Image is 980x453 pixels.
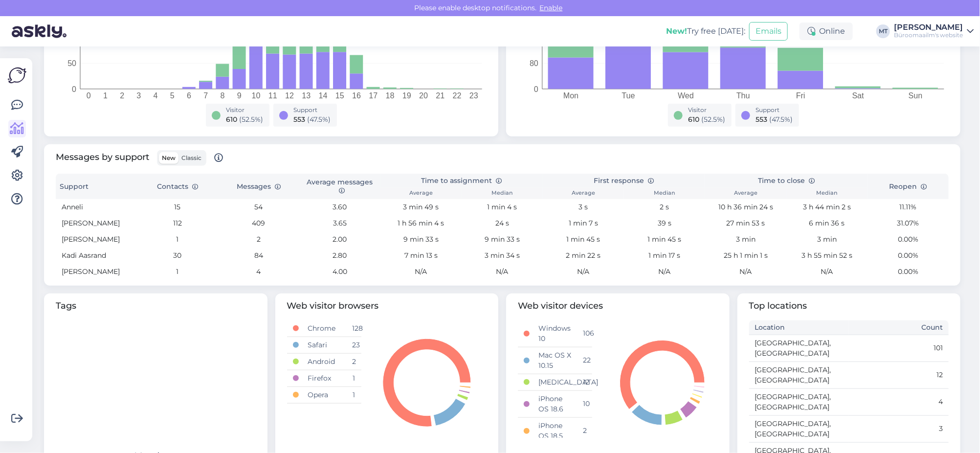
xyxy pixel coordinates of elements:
th: Location [749,320,849,335]
td: 0.00% [868,264,949,280]
td: 6 min 36 s [786,215,868,231]
td: 128 [346,320,361,337]
div: Visitor [689,106,726,114]
tspan: Tue [622,91,635,100]
th: Contacts [137,174,218,199]
td: 9 min 33 s [380,231,462,248]
tspan: Fri [796,91,805,100]
div: Support [294,106,331,114]
td: 101 [849,335,949,362]
th: Support [56,174,137,199]
td: 106 [578,320,592,347]
tspan: 13 [302,91,311,100]
tspan: 0 [72,85,76,93]
td: 3 min [705,231,786,248]
td: 2 min 22 s [543,248,624,264]
tspan: 2 [120,91,124,100]
th: Count [849,320,949,335]
div: [PERSON_NAME] [894,23,963,31]
tspan: 7 [203,91,208,100]
img: Askly Logo [8,66,26,85]
button: Emails [749,22,788,41]
th: Time to close [705,174,868,188]
td: Anneli [56,199,137,215]
tspan: 9 [237,91,242,100]
tspan: 20 [419,91,428,100]
tspan: Mon [563,91,579,100]
td: 3 h 55 min 52 s [786,248,868,264]
td: 3 [849,415,949,442]
div: Online [800,23,853,40]
b: New! [666,26,687,36]
td: Chrome [302,320,346,337]
tspan: 8 [221,91,225,100]
td: 2 [578,417,592,444]
td: 1 [346,370,361,386]
tspan: 50 [67,59,76,68]
td: [GEOGRAPHIC_DATA], [GEOGRAPHIC_DATA] [749,362,849,388]
td: 1 min 17 s [624,248,705,264]
td: [GEOGRAPHIC_DATA], [GEOGRAPHIC_DATA] [749,335,849,362]
td: 2 s [624,199,705,215]
td: 1 min 7 s [543,215,624,231]
td: 3 min 34 s [462,248,543,264]
td: 4 [849,388,949,415]
td: 1 min 4 s [462,199,543,215]
div: Try free [DATE]: [666,25,745,37]
td: 4 [218,264,299,280]
tspan: 14 [319,91,328,100]
th: Average [380,188,462,199]
td: 1 min 45 s [624,231,705,248]
td: 409 [218,215,299,231]
td: Mac OS X 10.15 [533,347,577,374]
td: 3 min 49 s [380,199,462,215]
tspan: 23 [469,91,478,100]
td: 1 h 56 min 4 s [380,215,462,231]
td: 2 [218,231,299,248]
th: First response [543,174,705,188]
span: 553 [294,115,306,124]
tspan: Sun [909,91,922,100]
tspan: 1 [103,91,108,100]
td: Safari [302,337,346,353]
tspan: 16 [352,91,361,100]
th: Median [462,188,543,199]
td: 2.00 [299,231,380,248]
span: New [162,154,176,161]
td: 10 h 36 min 24 s [705,199,786,215]
span: ( 47.5 %) [308,115,331,124]
td: [PERSON_NAME] [56,231,137,248]
tspan: 10 [252,91,261,100]
td: Android [302,353,346,370]
td: [GEOGRAPHIC_DATA], [GEOGRAPHIC_DATA] [749,415,849,442]
tspan: Wed [678,91,694,100]
td: 3 h 44 min 2 s [786,199,868,215]
span: Web visitor browsers [287,299,487,313]
td: 3 min [786,231,868,248]
td: 2.80 [299,248,380,264]
td: 54 [218,199,299,215]
th: Average [543,188,624,199]
td: 9 min 33 s [462,231,543,248]
tspan: 0 [534,85,538,93]
td: 25 h 1 min 1 s [705,248,786,264]
tspan: 5 [170,91,175,100]
div: Support [756,106,793,114]
td: 11.11% [868,199,949,215]
tspan: 0 [87,91,91,100]
td: 1 [137,264,218,280]
td: 15 [137,199,218,215]
td: 1 [137,231,218,248]
span: Messages by support [56,150,223,166]
td: [PERSON_NAME] [56,264,137,280]
span: ( 52.5 %) [240,115,264,124]
td: 0.00% [868,231,949,248]
tspan: 11 [268,91,277,100]
th: Time to assignment [380,174,543,188]
tspan: 6 [187,91,191,100]
span: 610 [226,115,238,124]
tspan: 3 [136,91,141,100]
tspan: 19 [402,91,411,100]
span: Top locations [749,299,949,313]
tspan: Thu [736,91,750,100]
